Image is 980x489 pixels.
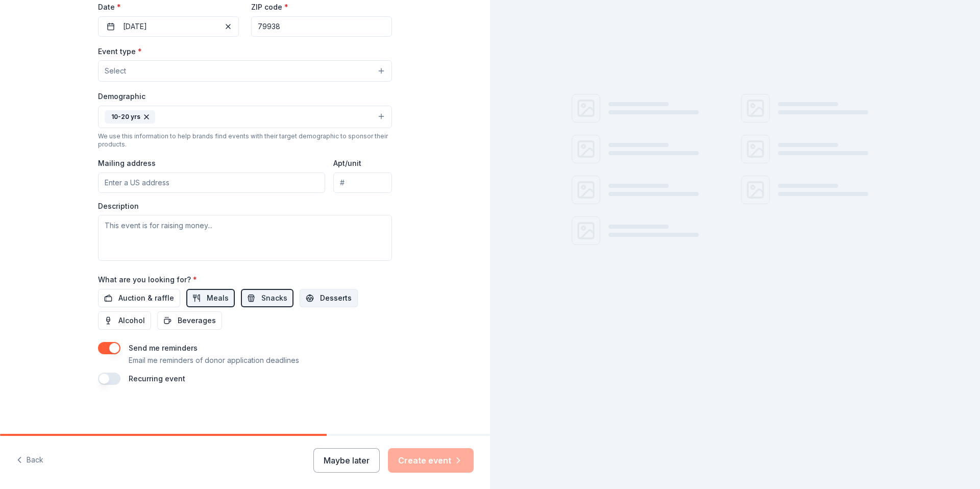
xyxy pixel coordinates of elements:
[320,292,352,304] span: Desserts
[98,60,392,82] button: Select
[251,2,288,12] label: ZIP code
[98,2,239,12] label: Date
[333,158,361,168] label: Apt/unit
[129,374,185,383] label: Recurring event
[98,132,392,149] div: We use this information to help brands find events with their target demographic to sponsor their...
[157,311,222,330] button: Beverages
[98,106,392,128] button: 10-20 yrs
[98,158,156,168] label: Mailing address
[251,16,392,37] input: 12345 (U.S. only)
[261,292,287,304] span: Snacks
[98,275,197,285] label: What are you looking for?
[98,311,151,330] button: Alcohol
[129,354,299,366] p: Email me reminders of donor application deadlines
[98,46,142,57] label: Event type
[178,314,216,327] span: Beverages
[300,289,358,307] button: Desserts
[105,110,155,124] div: 10-20 yrs
[98,91,145,102] label: Demographic
[118,314,145,327] span: Alcohol
[98,289,180,307] button: Auction & raffle
[313,448,380,473] button: Maybe later
[98,16,239,37] button: [DATE]
[98,201,139,211] label: Description
[118,292,174,304] span: Auction & raffle
[333,173,392,193] input: #
[129,344,198,352] label: Send me reminders
[98,173,325,193] input: Enter a US address
[105,65,126,77] span: Select
[207,292,229,304] span: Meals
[241,289,293,307] button: Snacks
[186,289,235,307] button: Meals
[16,450,43,471] button: Back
